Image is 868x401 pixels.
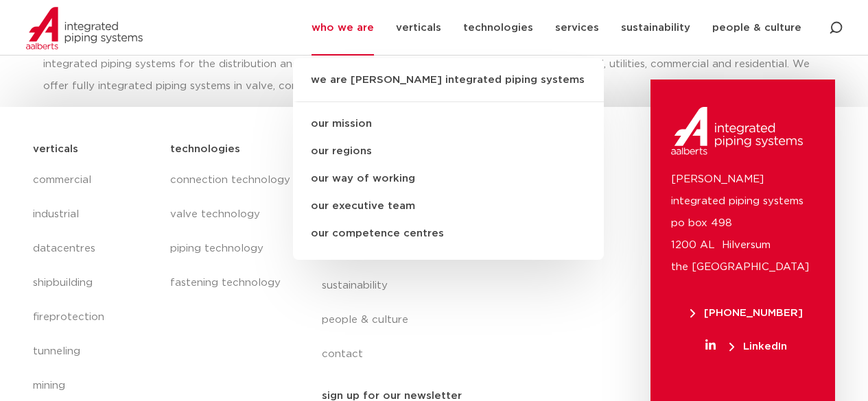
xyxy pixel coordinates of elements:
a: our executive team [293,193,604,220]
a: valve technology [170,197,294,232]
h5: technologies [170,138,240,160]
span: [PHONE_NUMBER] [690,308,803,318]
a: connection technology [170,163,294,197]
a: fireprotection [33,300,157,335]
a: datacentres [33,232,157,266]
a: piping technology [170,232,294,266]
a: our regions [293,138,604,165]
a: fastening technology [170,266,294,300]
a: our mission [293,110,604,138]
h5: verticals [33,138,78,160]
a: our competence centres [293,220,604,247]
ul: who we are [293,58,604,260]
a: shipbuilding [33,266,157,300]
a: industrial [33,197,157,232]
a: we are [PERSON_NAME] integrated piping systems [293,72,604,102]
span: LinkedIn [729,341,787,352]
p: don’t just buy products, buy solutions. we are Aalberts integrated piping systems Aalberts integr... [43,32,825,97]
a: commercial [33,163,157,197]
a: contact [322,337,573,372]
a: [PHONE_NUMBER] [671,308,821,318]
a: our way of working [293,165,604,193]
a: tunneling [33,335,157,369]
a: LinkedIn [671,341,821,352]
a: people & culture [322,303,573,337]
a: sustainability [322,269,573,303]
nav: Menu [170,163,294,300]
p: [PERSON_NAME] integrated piping systems po box 498 1200 AL Hilversum the [GEOGRAPHIC_DATA] [671,169,814,278]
